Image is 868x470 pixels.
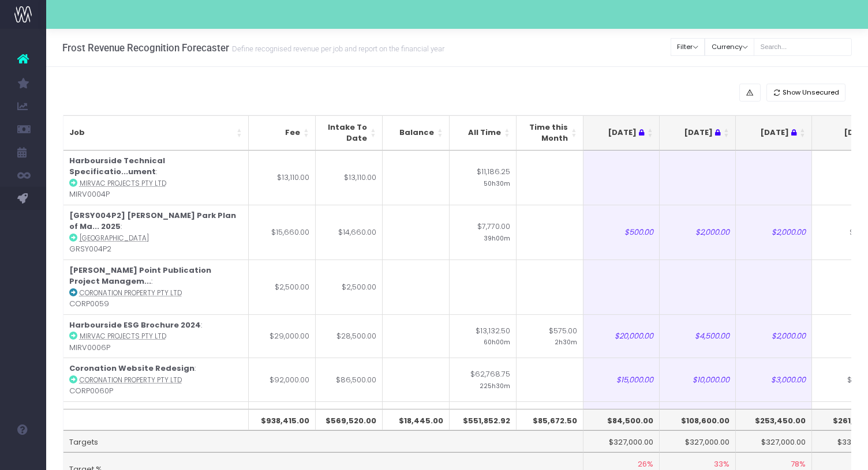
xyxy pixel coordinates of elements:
th: $108,600.00 [660,409,736,431]
td: $2,000.00 [660,205,736,260]
abbr: Coronation Property Pty Ltd [80,288,182,298]
td: $575.00 [517,314,583,358]
th: Fee: activate to sort column ascending [249,115,316,151]
td: : GRSY004P2 [63,205,249,260]
h3: Frost Revenue Recognition Forecaster [62,42,444,54]
td: $4,500.00 [660,314,736,358]
td: $3,000.00 [736,358,812,401]
input: Search... [754,38,852,56]
td: : MIRV0006P [63,314,249,358]
button: Currency [705,38,754,56]
small: 60h00m [484,336,510,347]
td: Targets [63,430,583,452]
td: $500.00 [736,401,812,445]
button: Filter [671,38,705,56]
small: 225h30m [480,380,510,390]
abbr: Mirvac Projects Pty Ltd [80,332,166,341]
td: $13,110.00 [249,151,316,205]
th: $18,445.00 [383,409,450,431]
td: : MIRV0004P [63,151,249,205]
th: All Time: activate to sort column ascending [450,115,517,151]
td: $13,110.00 [316,151,383,205]
th: $938,415.00 [249,409,316,431]
td: $15,660.00 [249,205,316,260]
td: $14,660.00 [316,205,383,260]
td: $327,000.00 [660,430,736,452]
span: 26% [638,458,653,470]
td: $3,560.00 [450,401,517,445]
td: $7,770.00 [450,205,517,260]
td: $2,000.00 [736,205,812,260]
th: Sep 25 : activate to sort column ascending [736,115,812,151]
td: $11,186.25 [450,151,517,205]
td: $29,000.00 [249,314,316,358]
th: $569,520.00 [316,409,383,431]
span: 78% [791,458,806,470]
td: $92,000.00 [249,358,316,401]
th: Aug 25 : activate to sort column ascending [660,115,736,151]
strong: Harbourside Technical Specificatio...ument [69,155,165,178]
td: $327,000.00 [583,430,660,452]
td: $10,000.00 [660,358,736,401]
td: $86,500.00 [316,358,383,401]
strong: [GRSY004P2] [PERSON_NAME] Park Plan of Ma... 2025 [69,210,236,232]
th: $253,450.00 [736,409,812,431]
td: $28,500.00 [316,314,383,358]
td: $13,132.50 [450,314,517,358]
abbr: Mirvac Projects Pty Ltd [80,179,166,188]
td: : CORP0060P [63,358,249,401]
td: $2,500.00 [316,260,383,314]
th: $551,852.92 [450,409,517,431]
td: $500.00 [583,205,660,260]
th: Balance: activate to sort column ascending [383,115,450,151]
td: $10,500.00 [249,401,316,445]
td: : CORP0059 [63,260,249,314]
button: Show Unsecured [766,84,846,101]
th: Job: activate to sort column ascending [63,115,249,151]
th: Time this Month: activate to sort column ascending [517,115,583,151]
td: $300.00 [660,401,736,445]
strong: Melrose Park Fly-Through Art Direction... [69,407,238,418]
th: $84,500.00 [583,409,660,431]
td: $2,500.00 [249,260,316,314]
th: Jul 25 : activate to sort column ascending [583,115,660,151]
span: Show Unsecured [783,88,839,97]
span: 33% [714,458,729,470]
td: $20,000.00 [583,314,660,358]
small: 39h00m [484,232,510,243]
td: $62,768.75 [450,358,517,401]
small: 50h30m [484,178,510,188]
td: $15,000.00 [583,358,660,401]
td: $2,000.00 [736,314,812,358]
img: images/default_profile_image.png [14,447,32,464]
abbr: Coronation Property Pty Ltd [80,375,182,385]
strong: Coronation Website Redesign [69,363,194,374]
strong: [PERSON_NAME] Point Publication Project Managem... [69,265,211,287]
td: $327,000.00 [736,430,812,452]
th: $85,672.50 [517,409,583,431]
small: Define recognised revenue per job and report on the financial year [229,42,444,54]
strong: Harbourside ESG Brochure 2024 [69,319,201,330]
td: $10,500.00 [316,401,383,445]
td: : SEKI000P10 [63,401,249,445]
abbr: Greater Sydney Parklands [80,234,149,243]
th: Intake To Date: activate to sort column ascending [316,115,383,151]
small: 2h30m [555,336,577,347]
